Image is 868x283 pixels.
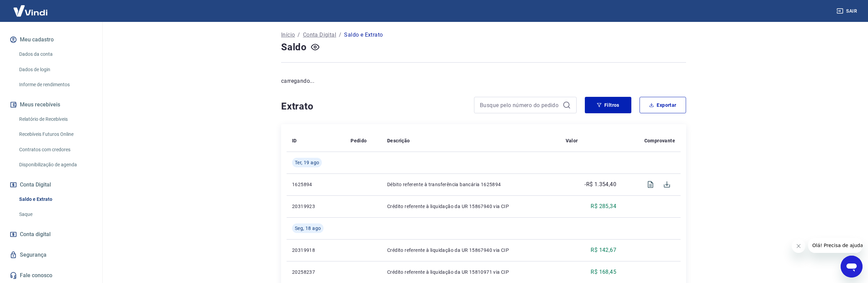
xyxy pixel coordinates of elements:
[344,31,383,39] p: Saldo e Extrato
[8,247,94,262] a: Segurança
[8,32,94,47] button: Meu cadastro
[20,230,51,239] span: Conta digital
[387,137,410,144] p: Descrição
[281,100,466,113] h4: Extrato
[585,97,631,113] button: Filtros
[16,63,94,77] a: Dados de login
[295,225,321,232] span: Seg, 18 ago
[835,5,860,17] button: Sair
[584,180,616,189] p: -R$ 1.354,40
[792,239,805,253] iframe: Fechar mensagem
[644,137,675,144] p: Comprovante
[8,268,94,283] a: Fale conosco
[387,269,555,275] p: Crédito referente à liquidação da UR 15810971 via CIP
[292,137,297,144] p: ID
[292,269,340,275] p: 20258237
[16,158,94,172] a: Disponibilização de agenda
[303,31,336,39] a: Conta Digital
[591,268,616,276] p: R$ 168,45
[4,5,57,10] span: Olá! Precisa de ajuda?
[16,127,94,141] a: Recebíveis Futuros Online
[591,246,616,254] p: R$ 142,67
[8,177,94,192] button: Conta Digital
[292,203,340,210] p: 20319923
[339,31,341,39] p: /
[591,202,616,210] p: R$ 285,34
[8,97,94,112] button: Meus recebíveis
[659,176,675,193] span: Download
[16,207,94,221] a: Saque
[387,181,555,188] p: Débito referente à transferência bancária 1625894
[16,78,94,92] a: Informe de rendimentos
[480,100,560,110] input: Busque pelo número do pedido
[642,176,659,193] span: Visualizar
[640,97,686,113] button: Exportar
[387,203,555,210] p: Crédito referente à liquidação da UR 15867940 via CIP
[16,143,94,157] a: Contratos com credores
[295,159,319,166] span: Ter, 19 ago
[16,192,94,206] a: Saldo e Extrato
[16,112,94,126] a: Relatório de Recebíveis
[8,227,94,242] a: Conta digital
[281,40,307,54] h4: Saldo
[351,137,367,144] p: Pedido
[281,77,686,85] p: carregando...
[292,181,340,188] p: 1625894
[16,47,94,61] a: Dados da conta
[566,137,578,144] p: Valor
[292,247,340,254] p: 20319918
[808,238,863,253] iframe: Mensagem da empresa
[841,256,863,278] iframe: Botão para abrir a janela de mensagens
[387,247,555,254] p: Crédito referente à liquidação da UR 15867940 via CIP
[298,31,300,39] p: /
[281,31,295,39] a: Início
[8,0,53,21] img: Vindi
